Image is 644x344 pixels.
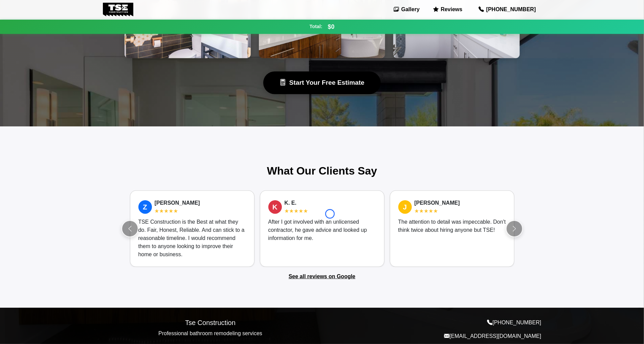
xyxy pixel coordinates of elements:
h2: What Our Clients Say [130,164,514,177]
a: [PHONE_NUMBER] [473,3,541,16]
button: Start Your Free Estimate [263,72,381,94]
span: Total: [310,23,323,31]
a: Reviews [430,4,465,15]
strong: [PERSON_NAME] [155,200,200,206]
p: [PHONE_NUMBER] [326,319,541,327]
span: Z [138,200,152,214]
a: Gallery [391,4,422,15]
div: After I got involved with an unlicensed contractor, he gave advice and looked up information for me. [268,218,376,242]
span: $0 [328,22,335,31]
div: The attention to detail was impeccable. Don't think twice about hiring anyone but TSE! [398,218,506,234]
span: ★★★★★ [415,208,438,214]
a: See all reviews on Google [289,274,355,279]
span: ★★★★★ [155,208,178,214]
strong: [PERSON_NAME] [415,200,460,206]
span: ★★★★★ [285,208,308,214]
span: J [398,200,412,214]
span: K [268,200,282,214]
h5: Tse Construction [103,319,318,327]
div: TSE Construction is the Best at what they do. Fair, Honest, Reliable. And can stick to a reasonab... [138,218,246,259]
img: Tse Construction [103,3,134,16]
strong: K. E. [285,200,297,206]
p: Professional bathroom remodeling services [103,329,318,338]
p: [EMAIL_ADDRESS][DOMAIN_NAME] [326,332,541,340]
